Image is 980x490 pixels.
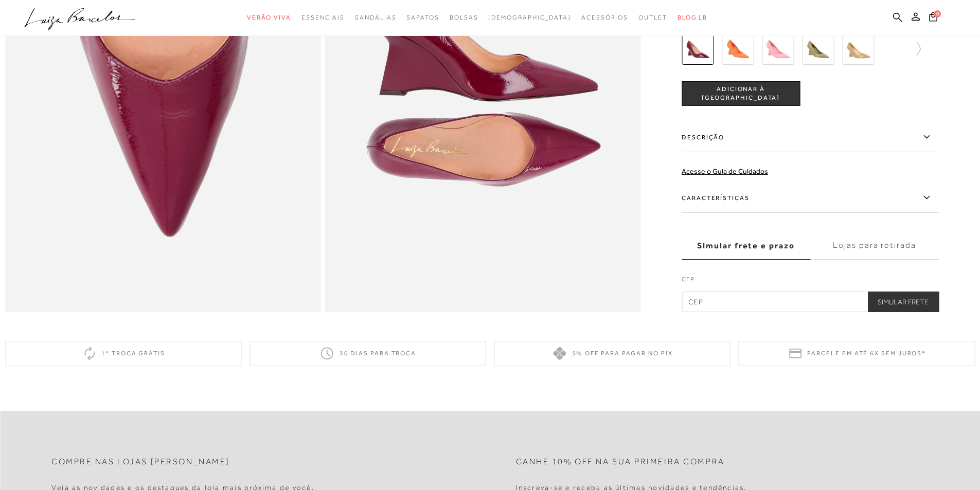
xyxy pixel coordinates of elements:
[355,14,396,21] span: Sandálias
[450,8,478,27] a: noSubCategoriesText
[406,14,439,21] span: Sapatos
[722,33,754,65] img: SCARPIN ANABELA EM COURO LARANJA SUNSET
[488,14,571,21] span: [DEMOGRAPHIC_DATA]
[301,14,345,21] span: Essenciais
[355,8,396,27] a: noSubCategoriesText
[810,232,939,260] label: Lojas para retirada
[682,122,939,152] label: Descrição
[406,8,439,27] a: noSubCategoriesText
[682,81,800,106] button: ADICIONAR À [GEOGRAPHIC_DATA]
[247,8,291,27] a: noSubCategoriesText
[867,292,939,312] button: Simular Frete
[638,8,667,27] a: noSubCategoriesText
[802,33,834,65] img: SCARPIN ANABELA EM COURO VERDE OLIVA
[450,14,478,21] span: Bolsas
[926,11,940,25] button: 0
[682,275,939,289] label: CEP
[682,292,939,312] input: CEP
[682,167,768,175] a: Acesse o Guia de Cuidados
[301,8,345,27] a: noSubCategoriesText
[678,14,707,21] span: BLOG LB
[494,341,730,366] div: 5% off para pagar no PIX
[678,8,707,27] a: BLOG LB
[581,8,628,27] a: noSubCategoriesText
[682,183,939,213] label: Características
[842,33,874,65] img: SCARPIN ANABELA EM COURO VERNIZ BEGE ARGILA
[250,341,486,366] div: 30 dias para troca
[762,33,794,65] img: SCARPIN ANABELA EM COURO ROSA CEREJEIRA
[682,33,714,65] img: SCARPIN ANABELA EM COURO VERNIZ MARSALA
[51,457,230,467] h2: Compre nas lojas [PERSON_NAME]
[247,14,291,21] span: Verão Viva
[488,8,571,27] a: noSubCategoriesText
[5,341,241,366] div: 1ª troca grátis
[682,85,799,103] span: ADICIONAR À [GEOGRAPHIC_DATA]
[682,232,810,260] label: Simular frete e prazo
[934,10,941,17] span: 0
[581,14,628,21] span: Acessórios
[638,14,667,21] span: Outlet
[739,341,975,366] div: Parcele em até 6x sem juros*
[516,457,725,467] h2: Ganhe 10% off na sua primeira compra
